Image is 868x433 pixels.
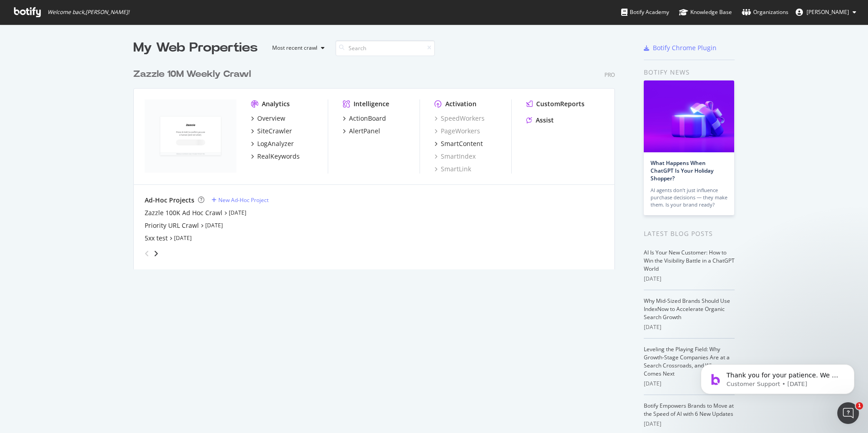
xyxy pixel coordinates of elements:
div: SmartContent [441,139,483,148]
div: [DATE] [644,380,735,388]
div: AI agents don’t just influence purchase decisions — they make them. Is your brand ready? [651,187,727,208]
button: Most recent crawl [265,41,328,55]
a: What Happens When ChatGPT Is Your Holiday Shopper? [651,159,713,182]
div: Intelligence [354,99,389,108]
div: ActionBoard [349,114,386,123]
a: SiteCrawler [251,127,292,136]
a: [DATE] [174,234,192,242]
img: What Happens When ChatGPT Is Your Holiday Shopper? [644,80,734,152]
span: 1 [856,402,863,409]
div: Zazzle 10M Weekly Crawl [133,68,251,81]
div: My Web Properties [133,39,258,57]
a: 5xx test [145,234,168,243]
a: Botify Empowers Brands to Move at the Speed of AI with 6 New Updates [644,402,734,418]
a: AlertPanel [343,127,380,136]
div: Overview [257,114,285,123]
div: Assist [536,116,554,125]
span: Welcome back, [PERSON_NAME] ! [47,9,129,16]
a: SmartLink [434,165,471,174]
div: Ad-Hoc Projects [145,196,194,205]
div: [DATE] [644,420,735,428]
a: CustomReports [526,99,585,108]
div: Botify Chrome Plugin [653,43,717,52]
div: angle-left [141,246,153,261]
iframe: Intercom notifications message [687,345,868,409]
div: [DATE] [644,323,735,331]
div: LogAnalyzer [257,139,294,148]
div: angle-right [153,249,159,258]
div: grid [133,57,622,269]
div: [DATE] [644,275,735,283]
a: PageWorkers [434,127,480,136]
div: Analytics [262,99,290,108]
button: [PERSON_NAME] [788,5,863,19]
img: zazzle.com [145,99,236,173]
a: SmartContent [434,139,483,148]
a: Assist [526,116,554,125]
a: [DATE] [229,209,246,216]
a: SpeedWorkers [434,114,485,123]
div: CustomReports [536,99,585,108]
a: Botify Chrome Plugin [644,43,717,52]
a: New Ad-Hoc Project [212,196,269,204]
a: RealKeywords [251,152,300,161]
iframe: Intercom live chat [837,402,859,424]
a: [DATE] [205,221,223,229]
a: AI Is Your New Customer: How to Win the Visibility Battle in a ChatGPT World [644,249,735,273]
div: Activation [445,99,476,108]
div: New Ad-Hoc Project [218,196,269,204]
a: SmartIndex [434,152,476,161]
div: Botify Academy [621,8,669,17]
a: Priority URL Crawl [145,221,199,230]
div: Latest Blog Posts [644,229,735,239]
div: RealKeywords [257,152,300,161]
div: Botify news [644,67,735,77]
a: ActionBoard [343,114,386,123]
a: Zazzle 10M Weekly Crawl [133,68,255,81]
span: Colin Ma [807,8,849,16]
div: Organizations [742,8,788,17]
div: Knowledge Base [679,8,732,17]
div: SiteCrawler [257,127,292,136]
a: Leveling the Playing Field: Why Growth-Stage Companies Are at a Search Crossroads, and What Comes... [644,345,730,377]
a: Why Mid-Sized Brands Should Use IndexNow to Accelerate Organic Search Growth [644,297,730,321]
input: Search [335,40,435,56]
a: Zazzle 100K Ad Hoc Crawl [145,208,222,217]
a: Overview [251,114,285,123]
a: LogAnalyzer [251,139,294,148]
div: AlertPanel [349,127,380,136]
div: Most recent crawl [272,45,317,51]
div: Pro [604,71,615,79]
